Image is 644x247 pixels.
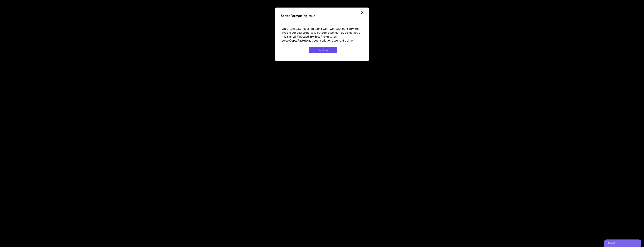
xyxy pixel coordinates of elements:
iframe: chat widget [604,239,642,247]
b: New Project [314,35,331,38]
b: Copy/Paste [289,39,305,42]
span: Script Formatting Issue [281,14,315,18]
div: Unfortunately, this script didn't work well with our software. We did our best to parse it, but s... [281,26,363,55]
button: Continue [309,47,337,53]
